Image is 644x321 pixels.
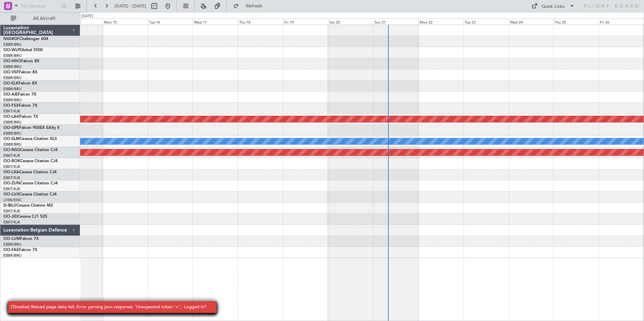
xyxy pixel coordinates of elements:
[509,19,554,25] div: Wed 24
[148,19,193,25] div: Tue 16
[418,19,463,25] div: Mon 22
[3,242,22,247] a: EBBR/BRU
[3,153,20,158] a: EBKT/KJK
[3,48,43,52] a: OO-WLPGlobal 5500
[3,148,20,152] span: OO-NSG
[11,304,206,311] div: [Timeline] Reload page data fail: Error parsing json response: 'Unexpected token '<''. Logged in?
[193,19,238,25] div: Wed 17
[3,75,22,80] a: EBBR/BRU
[3,164,20,169] a: EBKT/KJK
[3,215,47,219] a: OO-JIDCessna CJ1 525
[3,81,19,85] span: OO-ELK
[3,220,20,225] a: EBKT/KJK
[240,4,268,8] span: Refresh
[3,170,19,174] span: OO-LXA
[3,170,57,174] a: OO-LXACessna Citation CJ4
[3,120,22,125] a: EBBR/BRU
[3,37,19,41] span: N604GF
[3,115,38,119] a: OO-LAHFalcon 7X
[3,181,58,185] a: OO-ZUNCessna Citation CJ4
[3,126,19,130] span: OO-GPE
[238,19,283,25] div: Thu 18
[599,19,644,25] div: Fri 26
[3,148,58,152] a: OO-NSGCessna Citation CJ4
[3,237,20,241] span: OO-LUM
[103,19,148,25] div: Mon 15
[3,59,21,63] span: OO-HHO
[3,104,37,108] a: OO-FSXFalcon 7X
[3,204,53,208] a: D-IBLUCessna Citation M2
[3,159,58,163] a: OO-ROKCessna Citation CJ4
[3,64,22,69] a: EBBR/BRU
[3,70,19,74] span: OO-VSF
[115,3,146,9] span: [DATE] - [DATE]
[3,126,59,130] a: OO-GPEFalcon 900EX EASy II
[21,1,59,11] input: Trip Number
[3,93,18,97] span: OO-AIE
[283,19,328,25] div: Fri 19
[3,237,39,241] a: OO-LUMFalcon 7X
[3,137,20,141] span: OO-SLM
[3,98,22,103] a: EBBR/BRU
[82,13,93,19] div: [DATE]
[528,1,578,11] button: Quick Links
[3,159,20,163] span: OO-ROK
[3,115,20,119] span: OO-LAH
[3,181,20,185] span: OO-ZUN
[3,253,22,258] a: EBBR/BRU
[3,48,20,52] span: OO-WLP
[542,3,565,10] div: Quick Links
[3,37,48,41] a: N604GFChallenger 604
[3,209,20,214] a: EBKT/KJK
[3,142,22,147] a: EBBR/BRU
[3,104,19,108] span: OO-FSX
[3,93,36,97] a: OO-AIEFalcon 7X
[3,137,57,141] a: OO-SLMCessna Citation XLS
[7,13,73,24] button: All Aircraft
[3,204,17,208] span: D-IBLU
[3,86,22,92] a: EBBR/BRU
[3,186,20,191] a: EBKT/KJK
[3,53,22,58] a: EBBR/BRU
[3,175,20,180] a: EBKT/KJK
[3,215,18,219] span: OO-JID
[3,131,22,136] a: EBBR/BRU
[463,19,509,25] div: Tue 23
[3,248,19,252] span: OO-FAE
[3,109,20,114] a: EBKT/KJK
[3,248,37,252] a: OO-FAEFalcon 7X
[328,19,373,25] div: Sat 20
[3,192,19,197] span: OO-LUX
[3,81,37,85] a: OO-ELKFalcon 8X
[18,16,71,21] span: All Aircraft
[373,19,418,25] div: Sun 21
[230,1,270,11] button: Refresh
[3,192,57,197] a: OO-LUXCessna Citation CJ4
[553,19,599,25] div: Thu 25
[3,70,37,74] a: OO-VSFFalcon 8X
[3,198,22,203] a: LFSN/ENC
[3,42,22,47] a: EBBR/BRU
[3,59,39,63] a: OO-HHOFalcon 8X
